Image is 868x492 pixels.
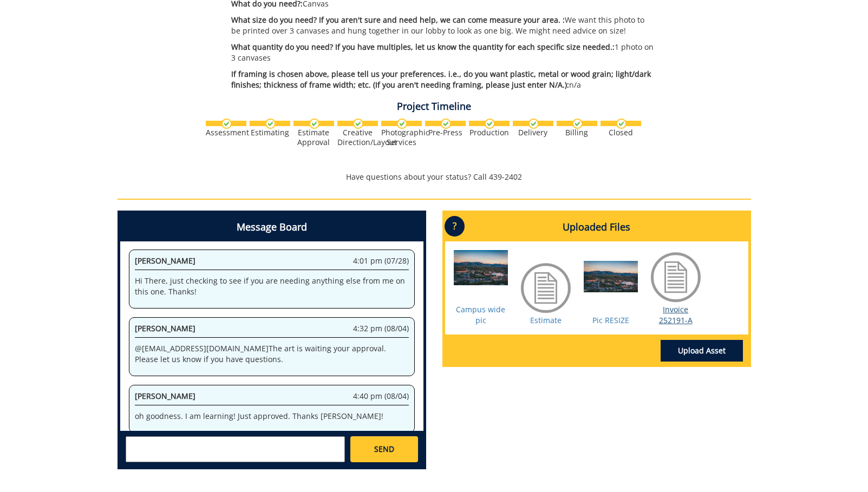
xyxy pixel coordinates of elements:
a: Invoice 252191-A [659,304,693,325]
div: Closed [601,128,641,137]
a: Estimate [530,315,562,325]
p: Hi There, just checking to see if you are needing anything else from me on this one. Thanks! [135,275,409,297]
img: checkmark [265,119,276,129]
p: oh goodness. I am learning! Just approved. Thanks [PERSON_NAME]! [135,411,409,422]
img: checkmark [309,119,319,129]
img: checkmark [397,119,407,129]
span: 4:01 pm (07/28) [353,255,409,266]
span: SEND [374,444,394,455]
a: Campus wide pic [456,304,505,325]
h4: Message Board [120,213,423,241]
p: Have questions about your status? Call 439-2402 [118,172,751,182]
p: @ [EMAIL_ADDRESS][DOMAIN_NAME] The art is waiting your approval. Please let us know if you have q... [135,343,409,365]
div: Estimating [250,128,290,137]
span: [PERSON_NAME] [135,255,195,266]
img: checkmark [616,119,626,129]
div: Billing [557,128,597,137]
img: checkmark [485,119,495,129]
img: checkmark [528,119,539,129]
div: Production [469,128,510,137]
span: 4:40 pm (08/04) [353,391,409,402]
img: checkmark [572,119,583,129]
p: n/a [231,69,655,90]
a: SEND [350,436,417,462]
span: [PERSON_NAME] [135,323,195,333]
div: Estimate Approval [293,128,334,147]
p: 1 photo on 3 canvases [231,42,655,63]
a: Upload Asset [661,340,743,362]
span: What size do you need? If you aren't sure and need help, we can come measure your area. : [231,15,565,25]
img: checkmark [221,119,232,129]
span: [PERSON_NAME] [135,391,195,401]
span: If framing is chosen above, please tell us your preferences. i.e., do you want plastic, metal or ... [231,69,651,90]
span: 4:32 pm (08/04) [353,323,409,334]
p: ? [445,216,465,237]
a: Pic RESIZE [592,315,629,325]
div: Delivery [513,128,553,137]
p: We want this photo to be printed over 3 canvases and hung together in our lobby to look as one bi... [231,15,655,36]
span: What quantity do you need? If you have multiples, let us know the quantity for each specific size... [231,42,615,52]
div: Photographic Services [381,128,422,147]
div: Assessment [206,128,246,137]
textarea: messageToSend [126,436,345,462]
h4: Uploaded Files [445,213,748,241]
h4: Project Timeline [118,101,751,112]
img: checkmark [441,119,451,129]
div: Creative Direction/Layout [337,128,378,147]
img: checkmark [353,119,363,129]
div: Pre-Press [425,128,466,137]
